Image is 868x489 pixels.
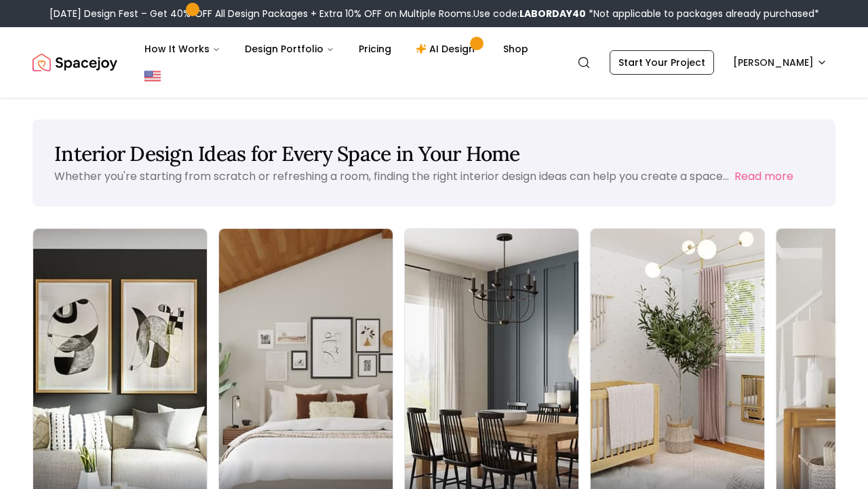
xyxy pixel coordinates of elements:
div: [DATE] Design Fest – Get 40% OFF All Design Packages + Extra 10% OFF on Multiple Rooms. [50,7,819,20]
img: Spacejoy Logo [33,49,117,76]
span: *Not applicable to packages already purchased* [586,7,819,20]
button: Read more [734,168,793,185]
b: LABORDAY40 [519,7,586,20]
nav: Main [134,35,539,62]
a: Shop [492,35,539,62]
a: Spacejoy [33,49,117,76]
a: AI Design [405,35,490,62]
h1: Interior Design Ideas for Every Space in Your Home [54,141,814,166]
button: Design Portfolio [234,35,345,62]
button: How It Works [134,35,231,62]
button: [PERSON_NAME] [725,50,835,75]
nav: Global [33,27,835,98]
p: Whether you're starting from scratch or refreshing a room, finding the right interior design idea... [54,168,729,184]
img: United States [144,68,161,84]
span: Use code: [473,7,586,20]
a: Start Your Project [610,50,714,75]
a: Pricing [348,35,402,62]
